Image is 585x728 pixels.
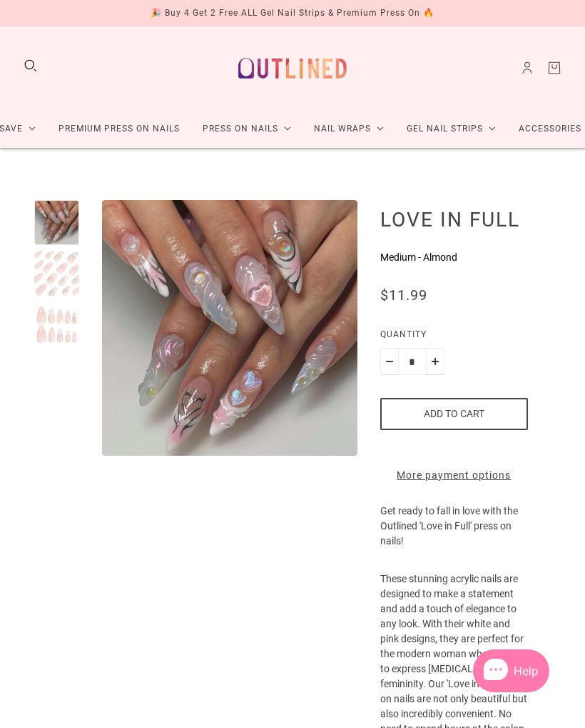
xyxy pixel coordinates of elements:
button: Minus [380,348,399,375]
a: Account [519,60,535,76]
a: Premium Press On Nails [47,110,191,148]
p: Medium - Almond [380,250,528,265]
div: 🎉 Buy 4 Get 2 Free ALL Gel Nail Strips & Premium Press On 🔥 [151,6,434,21]
modal-trigger: Enlarge product image [102,200,357,456]
a: Press On Nails [191,110,302,148]
p: Get ready to fall in love with the Outlined 'Love in Full' press on nails! [380,504,528,572]
a: Gel Nail Strips [395,110,507,148]
a: Cart [546,60,562,76]
h1: Love in Full [380,207,528,231]
button: Plus [426,348,444,375]
a: Nail Wraps [302,110,395,148]
img: Love in Full - Press On Nails [102,200,357,456]
button: Search [23,58,39,74]
label: Quantity [380,327,528,348]
button: Add to cart [380,398,528,430]
a: More payment options [380,468,528,483]
span: $11.99 [380,286,427,304]
a: Outlined [230,38,355,99]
